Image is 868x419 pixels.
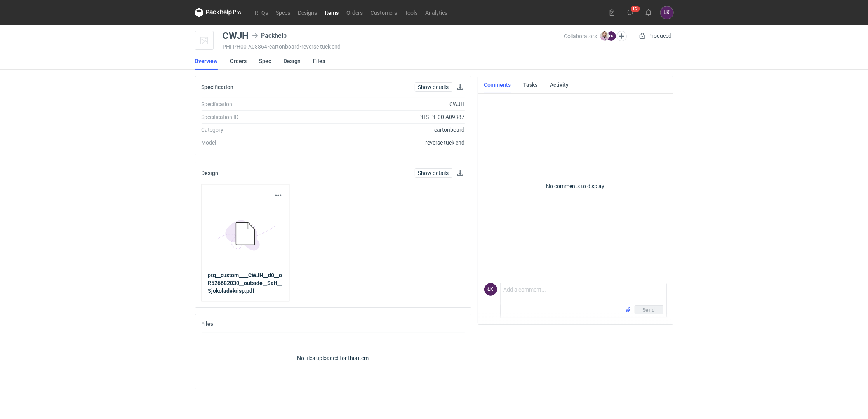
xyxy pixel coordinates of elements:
h2: Design [202,170,219,176]
a: Analytics [422,8,452,17]
a: Comments [484,76,511,93]
a: Orders [343,8,367,17]
figcaption: ŁK [607,31,616,41]
p: No comments to display [484,92,667,280]
div: reverse tuck end [307,139,465,147]
button: Send [635,305,663,314]
img: Klaudia Wiśniewska [600,31,609,41]
a: Items [321,8,343,17]
a: Spec [259,52,271,70]
div: Category [202,126,307,134]
a: Overview [195,52,218,70]
a: Tasks [524,76,538,93]
button: ŁK [661,6,673,19]
span: Collaborators [564,33,597,39]
div: PHI-PH00-A08864 [223,44,564,50]
a: ptg__custom____CWJH__d0__oR526682030__outside__Salt__Sjokoladekrisp.pdf [208,272,283,295]
a: Files [313,52,325,70]
div: Specification ID [202,113,307,121]
a: Show details [415,82,452,92]
a: RFQs [251,8,272,17]
button: Actions [273,191,283,200]
strong: ptg__custom____CWJH__d0__oR526682030__outside__Salt__Sjokoladekrisp.pdf [208,272,282,294]
a: Download design [456,168,465,178]
a: Design [284,52,301,70]
div: CWJH [223,31,249,40]
a: Show details [415,168,452,178]
svg: Packhelp Pro [195,8,242,17]
figcaption: ŁK [484,283,497,296]
div: CWJH [307,100,465,108]
div: Łukasz Kowalski [661,6,673,19]
div: Specification [202,100,307,108]
span: • cartonboard [268,44,300,50]
button: Download specification [456,82,465,92]
div: Produced [638,31,673,40]
a: Designs [294,8,321,17]
span: • reverse tuck end [300,44,341,50]
button: Edit collaborators [616,31,626,41]
a: Specs [272,8,294,17]
div: PHS-PH00-A09387 [307,113,465,121]
button: 12 [624,6,637,19]
a: Activity [550,76,569,93]
div: cartonboard [307,126,465,134]
div: Łukasz Kowalski [484,283,497,296]
div: Model [202,139,307,147]
h2: Files [202,321,214,327]
a: Customers [367,8,401,17]
p: No files uploaded for this item [297,354,369,362]
div: Packhelp [252,31,287,40]
span: Send [643,307,655,313]
h2: Specification [202,84,234,90]
a: Orders [230,52,247,70]
a: Tools [401,8,422,17]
